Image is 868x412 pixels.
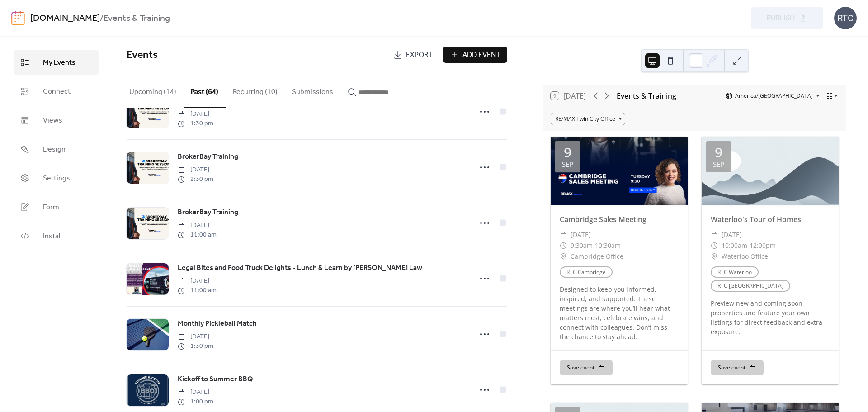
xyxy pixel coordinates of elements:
[593,240,595,251] span: -
[462,50,500,61] span: Add Event
[178,175,213,184] span: 2:30 pm
[104,10,170,27] b: Events & Training
[178,286,217,295] span: 11:00 am
[43,86,71,97] span: Connect
[711,360,764,375] button: Save event
[406,50,433,61] span: Export
[564,146,571,159] div: 9
[178,165,213,175] span: [DATE]
[100,10,104,27] b: /
[747,240,750,251] span: -
[595,240,621,251] span: 10:30am
[387,47,439,63] a: Export
[713,161,724,168] div: Sep
[178,207,238,218] span: BrokerBay Training
[715,146,722,159] div: 9
[178,151,238,163] a: BrokerBay Training
[178,230,217,240] span: 11:00 am
[560,251,567,262] div: ​
[178,109,213,119] span: [DATE]
[178,374,253,385] span: Kickoff to Summer BBQ
[178,221,217,230] span: [DATE]
[43,202,59,213] span: Form
[702,298,839,336] div: Preview new and coming soon properties and feature your own listings for direct feedback and extr...
[43,173,70,184] span: Settings
[560,240,567,251] div: ​
[178,152,238,162] span: BrokerBay Training
[178,332,213,341] span: [DATE]
[11,11,25,25] img: logo
[14,224,99,248] a: Install
[14,50,99,75] a: My Events
[722,251,768,262] span: Waterloo Office
[14,166,99,190] a: Settings
[571,229,591,240] span: [DATE]
[711,240,718,251] div: ​
[43,144,66,155] span: Design
[551,214,688,225] div: Cambridge Sales Meeting
[178,207,238,218] a: BrokerBay Training
[560,229,567,240] div: ​
[178,318,257,330] a: Monthly Pickleball Match
[178,263,422,274] span: Legal Bites and Food Truck Delights - Lunch & Learn by [PERSON_NAME] Law
[226,73,285,107] button: Recurring (10)
[617,90,676,101] div: Events & Training
[562,161,573,168] div: Sep
[14,137,99,161] a: Design
[702,214,839,225] div: Waterloo's Tour of Homes
[571,240,593,251] span: 9:30am
[14,108,99,133] a: Views
[178,388,213,397] span: [DATE]
[722,229,742,240] span: [DATE]
[43,115,62,126] span: Views
[43,231,61,242] span: Install
[122,73,184,107] button: Upcoming (14)
[178,374,253,385] a: Kickoff to Summer BBQ
[30,10,100,27] a: [DOMAIN_NAME]
[571,251,623,262] span: Cambridge Office
[560,360,613,375] button: Save event
[834,7,857,29] div: RTC
[551,284,688,341] div: Designed to keep you informed, inspired, and supported. These meetings are where you’ll hear what...
[722,240,747,251] span: 10:00am
[178,318,257,329] span: Monthly Pickleball Match
[750,240,776,251] span: 12:00pm
[443,47,507,63] button: Add Event
[178,119,213,128] span: 1:30 pm
[178,341,213,351] span: 1:30 pm
[285,73,340,107] button: Submissions
[43,57,75,68] span: My Events
[178,397,213,407] span: 1:00 pm
[178,262,422,274] a: Legal Bites and Food Truck Delights - Lunch & Learn by [PERSON_NAME] Law
[178,276,217,286] span: [DATE]
[735,93,813,99] span: America/[GEOGRAPHIC_DATA]
[184,73,226,108] button: Past (64)
[14,79,99,104] a: Connect
[711,229,718,240] div: ​
[711,251,718,262] div: ​
[127,45,158,65] span: Events
[14,195,99,219] a: Form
